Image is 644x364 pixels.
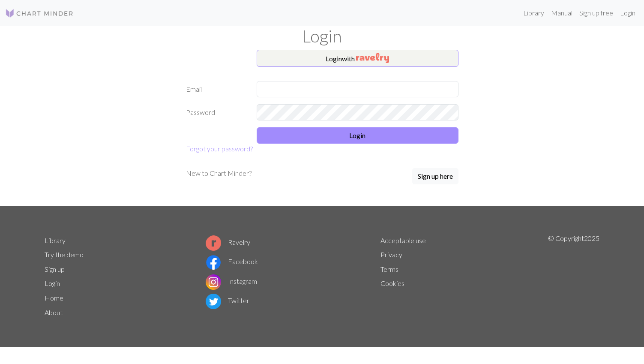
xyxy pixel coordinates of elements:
[412,168,458,185] a: Sign up here
[412,168,458,184] button: Sign up here
[617,4,639,21] a: Login
[356,53,389,63] img: Ravelry
[520,4,548,21] a: Library
[45,236,66,244] a: Library
[39,26,605,46] h1: Login
[548,4,576,21] a: Manual
[380,250,402,259] a: Privacy
[45,265,65,273] a: Sign up
[380,279,404,287] a: Cookies
[206,274,221,290] img: Instagram logo
[186,168,252,178] p: New to Chart Minder?
[181,81,252,97] label: Email
[206,277,257,285] a: Instagram
[257,127,458,144] button: Login
[206,294,221,309] img: Twitter logo
[576,4,617,21] a: Sign up free
[45,294,63,302] a: Home
[45,308,63,316] a: About
[5,8,74,18] img: Logo
[45,250,84,259] a: Try the demo
[206,257,258,265] a: Facebook
[181,104,252,120] label: Password
[45,279,60,287] a: Login
[206,296,249,304] a: Twitter
[206,235,221,251] img: Ravelry logo
[548,233,599,320] p: © Copyright 2025
[186,144,253,153] a: Forgot your password?
[206,255,221,270] img: Facebook logo
[380,265,398,273] a: Terms
[206,238,250,246] a: Ravelry
[380,236,426,244] a: Acceptable use
[257,50,458,67] button: Loginwith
